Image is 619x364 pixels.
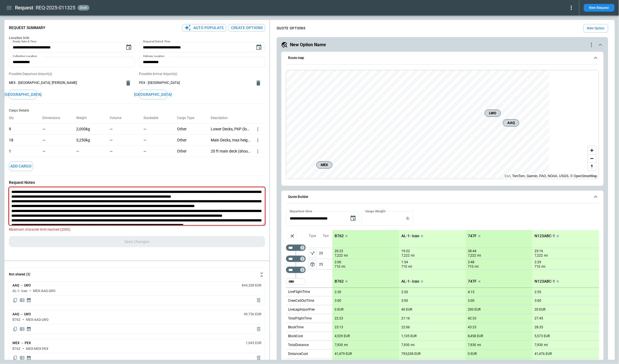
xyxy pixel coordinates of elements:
button: delete [253,78,264,89]
p: Weight [76,116,91,120]
p: mi [477,253,481,258]
p: B762 [335,234,344,238]
span: package_2 [310,262,315,267]
p: 27:45 [535,316,543,321]
button: left aligned [308,260,317,269]
p: 19:22 [401,249,410,253]
div: Other [177,146,211,157]
span: Copy quote content [12,355,18,361]
h6: Cargo Details [9,109,265,113]
h4: QUOTE OPTIONS [277,27,305,30]
p: Dimensions [43,116,65,120]
button: New Option [584,24,608,33]
h6: Quote Builder [288,195,308,199]
p: Other [177,127,207,131]
span: Type of sector [308,249,317,257]
p: TotalFlightTime [288,316,312,321]
h6: Location Info [9,36,265,40]
p: 710 [335,264,340,269]
div: Too short [286,278,306,285]
p: 25 [319,259,332,270]
span: draft [79,6,88,10]
p: 9 [9,127,11,131]
button: Choose date, selected date is Apr 21, 2026 [123,42,134,53]
p: 747F [468,279,477,284]
canvas: Map [286,70,549,179]
div: Other [177,135,211,146]
p: LiveLegAirportFee [288,307,315,312]
button: New Request [584,4,615,12]
span: Delete quote [256,298,261,303]
div: Too short [286,244,306,251]
p: — [110,138,113,143]
p: 3:00 [335,299,341,303]
h6: MEX-MEX-PEX [26,347,48,351]
p: AL-1- icao [401,234,419,238]
p: BlockTime [288,325,304,330]
p: 7,222 [335,253,343,258]
p: — [43,149,72,154]
p: Maximum character limit reached (2000). [9,228,265,232]
button: Reset bearing to north [588,162,596,171]
span: MEX - [GEOGRAPHIC_DATA]. [PERSON_NAME] [9,81,122,85]
p: B762 [335,279,344,284]
p: 7,222 [401,253,410,258]
p: 7,930 [535,343,543,347]
p: 710 [535,264,540,269]
span: Copy quote content [12,326,18,332]
span: Delete quote [256,326,261,332]
button: left aligned [308,249,317,257]
div: No dimensions [43,123,76,135]
p: 2,000kg [76,127,90,131]
p: — [43,138,72,143]
h6: AL-1- icao [12,289,27,293]
p: Stackable [143,116,163,120]
label: Departure time [290,209,312,213]
h6: AAQ → LWO [12,284,31,287]
p: Lower Decks, P6P (lower deck, 96 inch x 125 inch) [211,127,251,131]
button: Choose date, selected date is Sep 8, 2025 [348,213,359,224]
p: 3:00 [401,299,408,303]
div: quote-option-actions [588,42,595,48]
p: mi [344,343,348,347]
button: Create Options [228,24,265,32]
p: TotalDistance [288,343,309,347]
p: 710 [468,264,474,269]
a: Esri [505,174,511,178]
p: 38:44 [468,249,476,253]
p: 710 [401,264,407,269]
p: 23:13 [335,325,343,329]
button: [GEOGRAPHIC_DATA] [9,90,37,99]
p: mi [544,253,548,258]
p: 1:54 [401,260,408,264]
p: Other [177,138,207,143]
p: N123ABC-1 [535,279,555,284]
h6: B762 [12,347,20,351]
p: 1,105 EUR [401,334,417,338]
p: 4,529 EUR [335,334,350,338]
div: 20 ft main deck (should be under 96 inches height and not too heavy) [211,146,255,157]
p: Possible Arrival Airport(s) [139,72,265,76]
p: mi [344,253,348,258]
p: Qty [9,116,18,120]
p: mi [477,343,481,347]
p: LiveFlightTime [288,290,310,294]
p: — [143,127,147,131]
h1: Request [15,4,33,11]
p: — [143,138,147,143]
span: Display quote schedule [26,298,31,303]
span: Display detailed quote content [19,298,25,303]
span: Display detailed quote content [19,326,25,332]
p: 25:16 [535,249,543,253]
button: Add Cargo [9,161,33,171]
p: 747F [468,234,477,238]
button: delete [123,78,134,89]
p: 4:15 [468,290,474,294]
p: 7,930 [468,343,476,347]
p: mi [411,253,415,258]
p: 41,479 EUR [335,352,352,356]
p: 0 EUR [468,352,477,356]
div: Other [177,123,211,135]
p: 1 [9,149,11,154]
div: Too short [286,267,306,273]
